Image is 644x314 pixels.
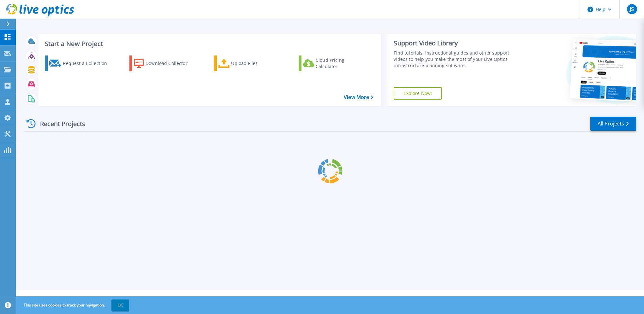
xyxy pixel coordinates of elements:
a: View More [344,94,373,100]
span: This site uses cookies to track your navigation. [17,299,129,311]
span: JS [630,7,634,12]
a: Explore Now! [394,87,442,100]
div: Cloud Pricing Calculator [316,57,366,70]
div: Download Collector [146,57,196,70]
button: OK [111,299,129,311]
h3: Start a New Project [45,40,373,47]
a: Request a Collection [45,55,115,71]
a: Download Collector [129,55,200,71]
a: Upload Files [214,55,284,71]
div: Support Video Library [394,39,521,47]
div: Find tutorials, instructional guides and other support videos to help you make the most of your L... [394,50,521,69]
div: Upload Files [231,57,282,70]
div: Recent Projects [24,116,94,131]
a: Cloud Pricing Calculator [299,55,369,71]
div: Request a Collection [63,57,113,70]
a: All Projects [590,117,636,131]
